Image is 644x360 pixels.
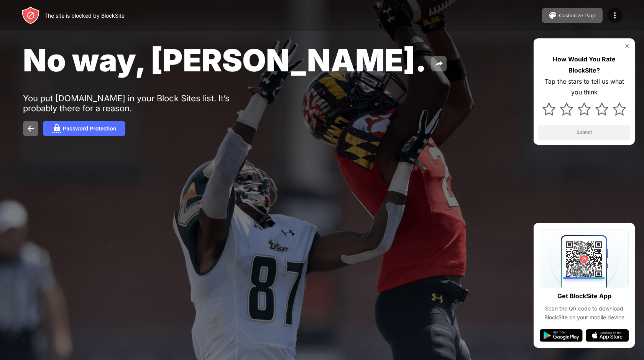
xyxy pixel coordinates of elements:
[578,102,591,116] img: star.svg
[540,329,583,342] img: google-play.svg
[586,329,629,342] img: app-store.svg
[26,124,35,133] img: back.svg
[557,291,611,302] div: Get BlockSite App
[613,102,626,116] img: star.svg
[595,102,608,116] img: star.svg
[63,126,116,132] div: Password Protection
[434,59,444,68] img: share.svg
[540,304,629,322] div: Scan the QR code to download BlockSite on your mobile device
[23,41,427,79] span: No way, [PERSON_NAME].
[540,229,629,287] img: qrcode.svg
[538,54,630,76] div: How Would You Rate BlockSite?
[44,12,125,19] div: The site is blocked by BlockSite
[43,121,125,136] button: Password Protection
[21,6,40,25] img: header-logo.svg
[538,76,630,98] div: Tap the stars to tell us what you think
[548,11,557,20] img: pallet.svg
[559,13,596,18] div: Customize Page
[538,125,630,140] button: Submit
[610,11,619,20] img: menu-icon.svg
[542,8,603,23] button: Customize Page
[560,102,573,116] img: star.svg
[624,43,630,49] img: rate-us-close.svg
[542,102,555,116] img: star.svg
[52,124,61,133] img: password.svg
[23,93,260,113] div: You put [DOMAIN_NAME] in your Block Sites list. It’s probably there for a reason.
